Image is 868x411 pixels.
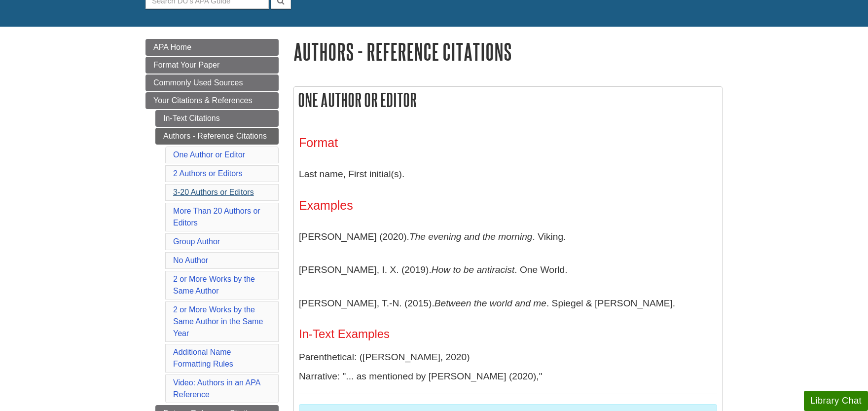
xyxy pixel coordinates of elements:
[299,370,717,384] p: Narrative: "... as mentioned by [PERSON_NAME] (2020),"
[155,128,279,145] a: Authors - Reference Citations
[434,298,546,308] i: Between the world and me
[432,264,515,275] i: How to be antiracist
[145,57,279,74] a: Format Your Paper
[299,350,717,365] p: Parenthetical: ([PERSON_NAME], 2020)
[299,328,717,340] h4: In-Text Examples
[293,39,723,64] h1: Authors - Reference Citations
[173,237,220,246] a: Group Author
[173,305,263,337] a: 2 or More Works by the Same Author in the Same Year
[173,256,208,264] a: No Author
[153,61,219,69] span: Format Your Paper
[145,75,279,91] a: Commonly Used Sources
[173,275,255,295] a: 2 or More Works by the Same Author
[173,207,260,227] a: More Than 20 Authors or Editors
[294,87,722,113] h2: One Author or Editor
[173,348,233,368] a: Additional Name Formatting Rules
[804,391,868,411] button: Library Chat
[173,169,243,178] a: 2 Authors or Editors
[299,198,717,213] h3: Examples
[409,231,533,242] i: The evening and the morning
[299,289,717,318] p: [PERSON_NAME], T.-N. (2015). . Spiegel & [PERSON_NAME].
[153,96,252,105] span: Your Citations & References
[153,43,191,51] span: APA Home
[145,39,279,56] a: APA Home
[299,136,717,150] h3: Format
[173,378,260,399] a: Video: Authors in an APA Reference
[299,223,717,251] p: [PERSON_NAME] (2020). . Viking.
[155,110,279,127] a: In-Text Citations
[173,150,245,159] a: One Author or Editor
[153,78,243,87] span: Commonly Used Sources
[145,92,279,109] a: Your Citations & References
[299,160,717,188] p: Last name, First initial(s).
[299,256,717,284] p: [PERSON_NAME], I. X. (2019). . One World.
[173,188,254,196] a: 3-20 Authors or Editors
